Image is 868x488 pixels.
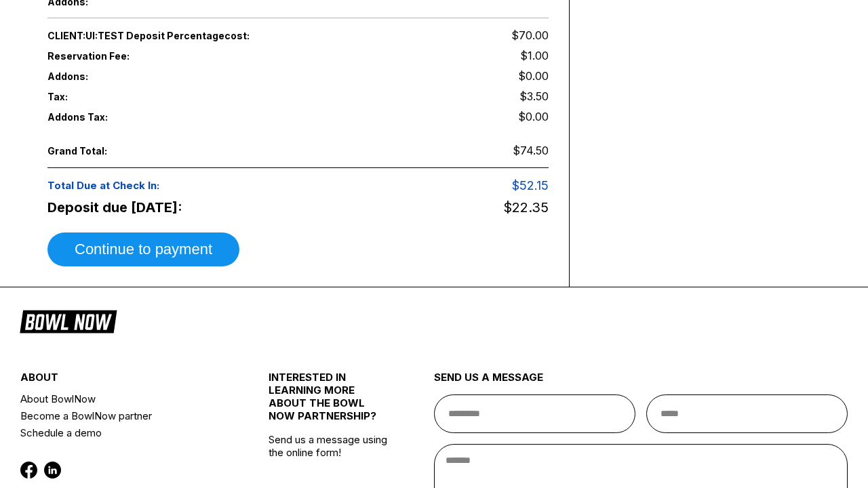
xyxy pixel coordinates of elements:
[512,178,549,192] span: $52.15
[518,69,549,83] span: $0.00
[47,111,148,123] span: Addons Tax:
[20,371,227,390] div: about
[518,110,549,123] span: $0.00
[520,49,549,62] span: $1.00
[47,179,398,192] span: Total Due at Check In:
[20,390,227,407] a: About BowlNow
[47,70,148,82] span: Addons:
[434,371,848,394] div: send us a message
[503,199,549,216] span: $22.35
[519,89,549,103] span: $3.50
[47,91,148,102] span: Tax:
[47,145,148,157] span: Grand Total:
[269,371,393,433] div: INTERESTED IN LEARNING MORE ABOUT THE BOWL NOW PARTNERSHIP?
[513,144,549,157] span: $74.50
[511,28,549,42] span: $70.00
[47,50,298,62] span: Reservation Fee:
[47,30,298,41] span: CLIENT:UI:TEST Deposit Percentage cost:
[47,232,239,266] button: Continue to payment
[20,424,227,441] a: Schedule a demo
[47,199,298,216] span: Deposit due [DATE]:
[20,407,227,424] a: Become a BowlNow partner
